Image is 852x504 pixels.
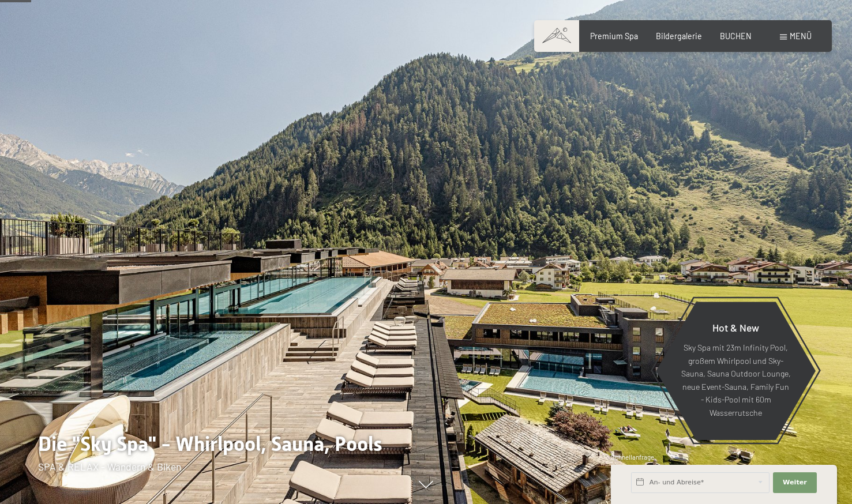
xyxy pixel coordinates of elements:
[720,31,752,41] a: BUCHEN
[790,31,812,41] span: Menü
[773,472,817,493] button: Weiter
[656,31,702,41] a: Bildergalerie
[655,301,816,441] a: Hot & New Sky Spa mit 23m Infinity Pool, großem Whirlpool und Sky-Sauna, Sauna Outdoor Lounge, ne...
[681,342,791,420] p: Sky Spa mit 23m Infinity Pool, großem Whirlpool und Sky-Sauna, Sauna Outdoor Lounge, neue Event-S...
[590,31,638,41] a: Premium Spa
[712,321,759,334] span: Hot & New
[783,478,807,487] span: Weiter
[611,453,654,461] span: Schnellanfrage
